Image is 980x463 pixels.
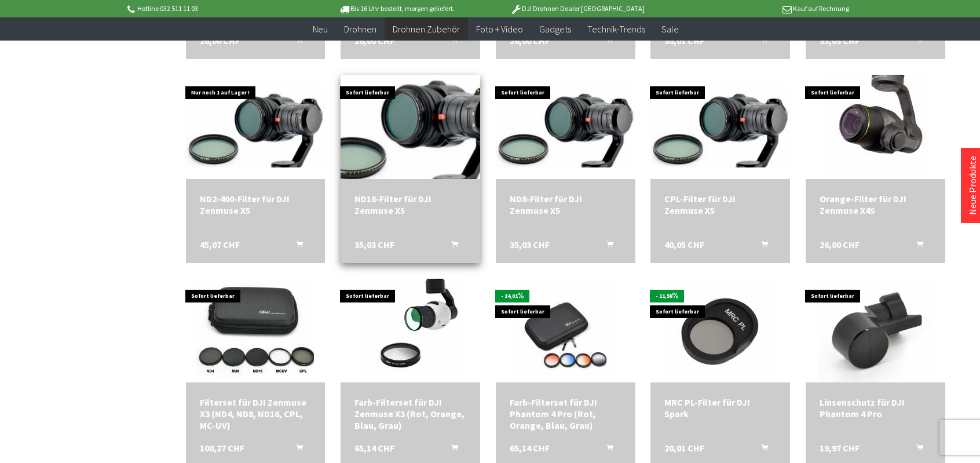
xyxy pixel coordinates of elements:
[531,17,579,41] a: Gadgets
[282,442,310,457] button: In den Warenkorb
[487,2,668,16] p: DJI Drohnen Dealer [GEOGRAPHIC_DATA]
[587,23,645,35] span: Technik-Trends
[354,193,466,216] div: ND16-Filter für DJI Zenmuse X5
[200,396,312,431] a: Filterset für DJI Zenmuse X3 (ND4, ND8, ND16, CPL, MC-UV) 100,27 CHF In den Warenkorb
[510,193,621,216] a: ND8-Filter für DJI Zenmuse X5 35,03 CHF In den Warenkorb
[510,442,550,454] span: 65,14 CHF
[336,17,385,41] a: Drohnen
[313,23,328,35] span: Neu
[437,239,465,254] button: In den Warenkorb
[196,278,314,382] img: Filterset für DJI Zenmuse X3 (ND4, ND8, ND16, CPL, MC-UV)
[664,442,704,454] span: 20,01 CHF
[200,193,312,216] div: ND2-400-Filter für DJI Zenmuse X5
[668,278,773,382] img: MRC PL-Filter für DJI Spark
[496,84,635,169] img: ND8-Filter für DJI Zenmuse X5
[653,17,687,41] a: Sale
[820,239,860,250] span: 26,00 CHF
[510,239,550,250] span: 35,03 CHF
[820,193,931,216] div: Orange-Filter für DJI Zenmuse X4S
[668,2,849,16] p: Kauf auf Rechnung
[385,17,468,41] a: Drohnen Zubehör
[510,193,621,216] div: ND8-Filter für DJI Zenmuse X5
[579,17,653,41] a: Technik-Trends
[664,193,776,216] a: CPL-Filter für DJI Zenmuse X5 40,05 CHF In den Warenkorb
[820,442,860,454] span: 19,97 CHF
[313,67,508,186] img: ND16-Filter für DJI Zenmuse X5
[344,23,376,35] span: Drohnen
[664,239,704,250] span: 40,05 CHF
[967,156,978,215] a: Neue Produkte
[282,35,310,50] button: In den Warenkorb
[305,17,336,41] a: Neu
[200,193,312,216] a: ND2-400-Filter für DJI Zenmuse X5 45,07 CHF In den Warenkorb
[354,239,394,250] span: 35,03 CHF
[510,396,621,431] a: Farb-Filterset für DJI Phantom 4 Pro (Rot, Orange, Blau, Grau) 65,14 CHF In den Warenkorb
[437,442,465,457] button: In den Warenkorb
[747,442,775,457] button: In den Warenkorb
[200,396,312,431] div: Filterset für DJI Zenmuse X3 (ND4, ND8, ND16, CPL, MC-UV)
[747,35,775,50] button: In den Warenkorb
[820,396,931,420] div: Linsenschutz für DJI Phantom 4 Pro
[820,396,931,420] a: Linsenschutz für DJI Phantom 4 Pro 19,97 CHF In den Warenkorb
[539,23,571,35] span: Gadgets
[664,396,776,420] div: MRC PL-Filter für DJI Spark
[476,23,523,35] span: Foto + Video
[468,17,531,41] a: Foto + Video
[902,239,930,254] button: In den Warenkorb
[200,239,240,250] span: 45,07 CHF
[902,442,930,457] button: In den Warenkorb
[824,75,928,179] img: Orange-Filter für DJI Zenmuse X4S
[354,193,466,216] a: ND16-Filter für DJI Zenmuse X5 35,03 CHF In den Warenkorb
[593,239,620,254] button: In den Warenkorb
[200,442,244,454] span: 100,27 CHF
[282,239,310,254] button: In den Warenkorb
[359,278,463,382] img: Farb-Filterset für DJI Zenmuse X3 (Rot, Orange, Blau, Grau)
[664,193,776,216] div: CPL-Filter für DJI Zenmuse X5
[818,278,933,382] img: Linsenschutz für DJI Phantom 4 Pro
[510,396,621,431] div: Farb-Filterset für DJI Phantom 4 Pro (Rot, Orange, Blau, Grau)
[593,35,620,50] button: In den Warenkorb
[661,23,679,35] span: Sale
[125,2,306,16] p: Hotline 032 511 11 03
[186,84,326,169] img: ND2-400-Filter für DJI Zenmuse X5
[437,35,465,50] button: In den Warenkorb
[593,442,620,457] button: In den Warenkorb
[354,396,466,431] a: Farb-Filterset für DJI Zenmuse X3 (Rot, Orange, Blau, Grau) 65,14 CHF In den Warenkorb
[747,239,775,254] button: In den Warenkorb
[354,396,466,431] div: Farb-Filterset für DJI Zenmuse X3 (Rot, Orange, Blau, Grau)
[513,278,617,382] img: Farb-Filterset für DJI Phantom 4 Pro (Rot, Orange, Blau, Grau)
[820,193,931,216] a: Orange-Filter für DJI Zenmuse X4S 26,00 CHF In den Warenkorb
[664,396,776,420] a: MRC PL-Filter für DJI Spark 20,01 CHF In den Warenkorb
[354,442,394,454] span: 65,14 CHF
[306,2,487,16] p: Bis 16 Uhr bestellt, morgen geliefert.
[902,35,930,50] button: In den Warenkorb
[393,23,460,35] span: Drohnen Zubehör
[650,84,790,169] img: CPL-Filter für DJI Zenmuse X5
